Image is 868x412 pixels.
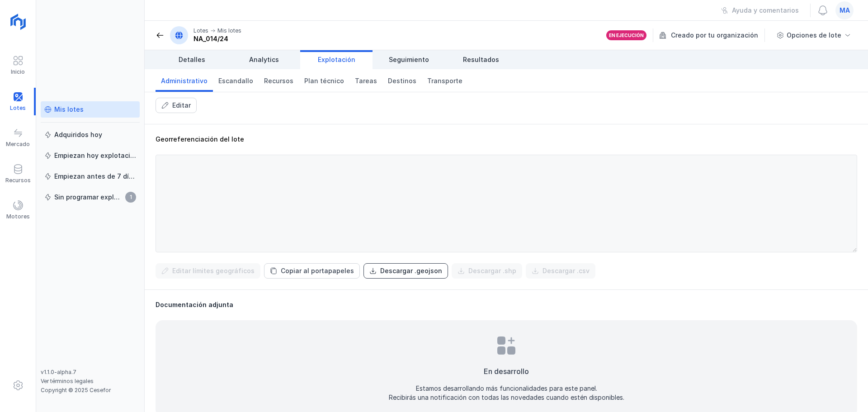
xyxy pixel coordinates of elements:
[54,130,102,139] div: Adquiridos hoy
[388,76,416,85] span: Destinos
[363,263,448,279] button: Descargar .geojson
[41,101,140,118] a: Mis lotes
[840,6,850,15] span: ma
[54,193,123,202] div: Sin programar explotación
[193,27,208,34] div: Lotes
[228,50,300,69] a: Analytics
[213,69,259,92] a: Escandallo
[349,69,382,92] a: Tareas
[156,69,213,92] a: Administrativo
[389,393,624,402] div: Recibirás una notificación con todas las novedades cuando estén disponibles.
[445,50,517,69] a: Resultados
[54,105,84,114] div: Mis lotes
[5,177,31,184] div: Recursos
[156,50,228,69] a: Detalles
[218,76,253,85] span: Escandallo
[389,55,429,64] span: Seguimiento
[41,127,140,143] a: Adquiridos hoy
[259,69,299,92] a: Recursos
[382,69,422,92] a: Destinos
[54,151,136,160] div: Empiezan hoy explotación
[484,366,529,377] div: En desarrollo
[659,28,766,42] div: Creado por tu organización
[463,55,499,64] span: Resultados
[304,76,344,85] span: Plan técnico
[787,31,841,40] div: Opciones de lote
[380,266,442,275] div: Descargar .geojson
[715,3,805,18] button: Ayuda y comentarios
[281,266,354,275] div: Copiar al portapapeles
[318,55,355,64] span: Explotación
[6,141,30,148] div: Mercado
[41,168,140,185] a: Empiezan antes de 7 días
[300,50,373,69] a: Explotación
[125,192,136,203] span: 1
[217,27,241,34] div: Mis lotes
[249,55,279,64] span: Analytics
[264,263,360,279] button: Copiar al portapapeles
[373,50,445,69] a: Seguimiento
[416,384,597,393] div: Estamos desarrollando más funcionalidades para este panel.
[264,76,293,85] span: Recursos
[299,69,349,92] a: Plan técnico
[193,34,241,43] div: NA_014/24
[41,147,140,164] a: Empiezan hoy explotación
[179,55,205,64] span: Detalles
[41,387,140,394] div: Copyright © 2025 Cesefor
[609,32,644,38] div: En ejecución
[41,189,140,205] a: Sin programar explotación1
[156,300,857,309] div: Documentación adjunta
[41,378,94,384] a: Ver términos legales
[422,69,468,92] a: Transporte
[54,172,136,181] div: Empiezan antes de 7 días
[41,369,140,376] div: v1.1.0-alpha.7
[156,98,197,113] button: Editar
[355,76,377,85] span: Tareas
[6,213,30,220] div: Motores
[172,101,191,110] div: Editar
[11,68,25,76] div: Inicio
[156,135,857,144] div: Georreferenciación del lote
[161,76,208,85] span: Administrativo
[7,10,29,33] img: logoRight.svg
[427,76,462,85] span: Transporte
[732,6,799,15] div: Ayuda y comentarios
